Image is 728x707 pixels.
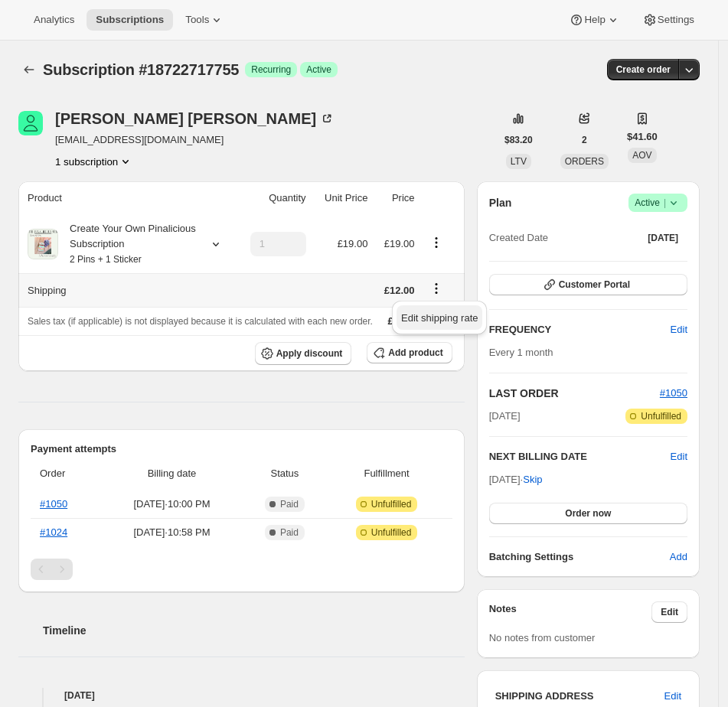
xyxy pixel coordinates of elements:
span: Skip [523,472,542,487]
span: Analytics [34,14,74,26]
span: 2 [582,134,587,146]
button: Product actions [55,154,133,169]
button: Subscriptions [18,59,40,80]
span: Active [635,195,681,210]
h2: NEXT BILLING DATE [489,449,671,464]
div: Create Your Own Pinalicious Subscription [58,221,196,267]
button: Tools [176,9,233,31]
span: Settings [658,14,694,26]
span: [DATE] · [489,474,543,485]
span: No notes from customer [489,632,596,643]
h2: LAST ORDER [489,386,660,401]
span: Subscription #18722717755 [43,61,239,78]
span: [EMAIL_ADDRESS][DOMAIN_NAME] [55,132,335,148]
span: Unfulfilled [641,410,681,422]
span: $83.20 [504,134,533,146]
nav: Pagination [31,559,452,580]
a: #1050 [660,387,687,399]
th: Unit Price [311,181,373,215]
span: Edit [671,322,687,337]
button: Edit [671,449,687,464]
h3: Notes [489,601,652,623]
h2: Plan [489,195,512,210]
span: Add product [388,347,442,359]
span: Unfulfilled [371,526,412,539]
span: Create order [616,64,671,76]
th: Quantity [233,181,310,215]
button: Edit shipping rate [397,305,482,330]
button: Customer Portal [489,274,687,295]
span: [DATE] · 10:58 PM [105,525,240,540]
th: Price [372,181,419,215]
span: | [664,197,666,209]
button: Add product [367,342,452,363]
span: Subscriptions [96,14,164,26]
span: Paid [280,526,299,539]
span: Sales tax (if applicable) is not displayed because it is calculated with each new order. [28,316,373,327]
span: Tools [185,14,209,26]
button: Analytics [24,9,83,31]
button: Apply discount [255,342,352,365]
span: Help [584,14,605,26]
span: Customer Portal [559,279,630,291]
a: #1024 [40,526,67,538]
span: Louise Lockhart-Curran [18,111,43,135]
span: Apply discount [276,347,343,360]
span: £12.00 [384,285,415,296]
h6: Batching Settings [489,549,670,565]
span: Created Date [489,230,548,246]
button: Skip [514,468,551,492]
span: Every 1 month [489,347,553,358]
span: Recurring [251,64,291,76]
button: Shipping actions [424,280,449,297]
button: $83.20 [495,129,542,151]
button: Subscriptions [87,9,173,31]
button: Add [661,545,697,569]
span: Edit [661,606,678,618]
button: 2 [573,129,596,151]
span: $41.60 [627,129,658,145]
span: Status [248,466,321,481]
button: #1050 [660,386,687,401]
span: AOV [632,150,651,161]
th: Shipping [18,273,233,307]
button: Edit [661,318,697,342]
button: Order now [489,503,687,524]
button: Settings [633,9,704,31]
span: £19.00 [384,238,415,249]
span: Order now [565,507,611,520]
span: Fulfillment [331,466,443,481]
button: Product actions [424,234,449,251]
span: Edit [664,689,681,704]
button: Edit [651,601,687,623]
th: Product [18,181,233,215]
h2: Payment attempts [31,441,452,457]
span: Paid [280,498,299,510]
span: Add [670,549,687,565]
span: Active [306,64,331,76]
button: Create order [607,59,680,80]
small: 2 Pins + 1 Sticker [70,254,142,265]
span: ORDERS [565,156,604,167]
span: Unfulfilled [371,498,412,510]
span: [DATE] · 10:00 PM [105,497,240,512]
th: Order [31,457,100,490]
button: Help [560,9,629,31]
h4: [DATE] [18,688,465,703]
div: [PERSON_NAME] [PERSON_NAME] [55,111,335,126]
span: £19.00 [338,238,368,249]
span: Billing date [105,466,240,481]
a: #1050 [40,498,67,510]
button: [DATE] [638,227,687,249]
span: Edit shipping rate [401,312,478,324]
h2: Timeline [43,623,465,638]
h2: FREQUENCY [489,322,671,337]
img: product img [28,229,58,259]
span: LTV [511,156,527,167]
span: [DATE] [648,232,678,244]
span: [DATE] [489,409,521,424]
h3: SHIPPING ADDRESS [495,689,664,704]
